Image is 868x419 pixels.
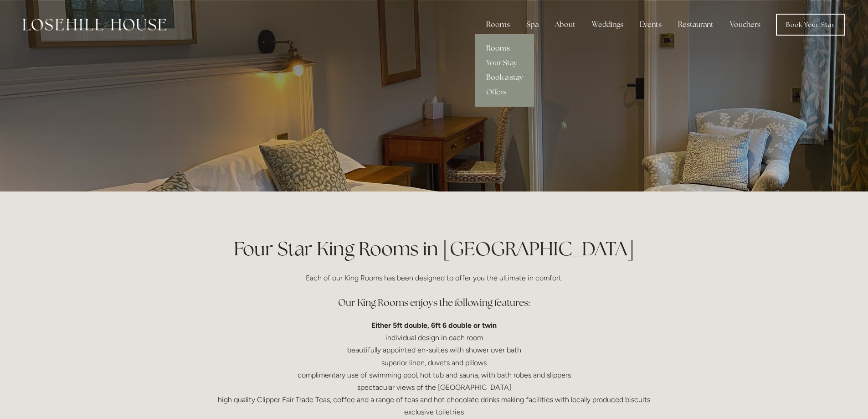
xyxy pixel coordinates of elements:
[216,235,652,262] h1: Four Star King Rooms in [GEOGRAPHIC_DATA]
[216,272,652,284] p: Each of our King Rooms has been designed to offer you the ultimate in comfort.
[479,16,517,34] div: Rooms
[216,294,652,312] h3: Our King Rooms enjoys the following features:
[475,41,534,56] a: Rooms
[632,16,669,34] div: Events
[519,16,546,34] div: Spa
[671,16,721,34] div: Restaurant
[475,70,534,85] a: Book a stay
[776,14,845,36] a: Book Your Stay
[23,19,166,31] img: Losehill House
[548,16,583,34] div: About
[371,321,497,330] strong: Either 5ft double, 6ft 6 double or twin
[475,85,534,99] a: Offers
[585,16,631,34] div: Weddings
[475,56,534,70] a: Your Stay
[723,16,768,34] a: Vouchers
